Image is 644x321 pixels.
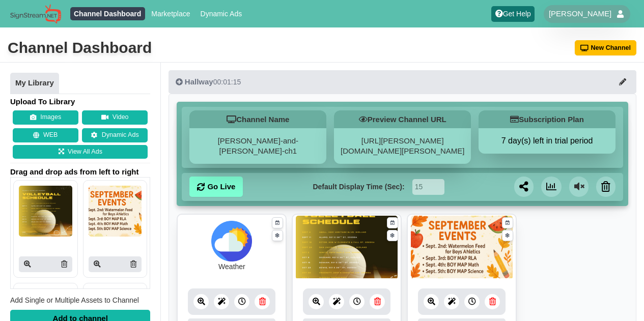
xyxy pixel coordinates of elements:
a: Marketplace [148,7,194,20]
iframe: Chat Widget [469,211,644,321]
div: [PERSON_NAME]-and-[PERSON_NAME]-ch1 [189,128,326,164]
h5: Preview Channel URL [334,110,471,128]
span: Drag and drop ads from left to right [10,167,150,177]
h4: Upload To Library [10,97,150,107]
a: View All Ads [13,145,148,159]
a: Channel Dashboard [70,7,145,20]
img: 2.760 mb [411,216,513,279]
button: 7 day(s) left in trial period [479,136,615,146]
img: P250x250 image processing20250905 996236 1216n7s [19,186,72,237]
a: My Library [10,73,59,94]
a: Dynamic Ads [197,7,246,20]
a: Go Live [189,177,243,197]
label: Default Display Time (Sec): [313,182,404,192]
button: Images [13,110,78,125]
button: WEB [13,128,78,142]
span: [PERSON_NAME] [549,9,611,19]
a: Get Help [491,6,535,22]
button: Hallway00:01:15 [169,70,636,94]
span: Hallway [185,77,213,86]
div: Weather [218,261,245,272]
button: Video [82,110,148,125]
img: Sign Stream.NET [10,4,61,24]
h5: Subscription Plan [479,110,615,128]
span: Add Single or Multiple Assets to Channel [10,296,139,304]
a: Dynamic Ads [82,128,148,142]
button: New Channel [575,40,637,55]
input: Seconds [412,179,444,195]
img: Cloudy [211,221,252,261]
img: P250x250 image processing20250905 996236 40m1oj [89,186,142,237]
div: Channel Dashboard [8,38,152,58]
div: 00:01:15 [176,77,241,87]
h5: Channel Name [189,110,326,128]
img: 842.610 kb [296,216,398,279]
a: [URL][PERSON_NAME][DOMAIN_NAME][PERSON_NAME] [341,136,464,155]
